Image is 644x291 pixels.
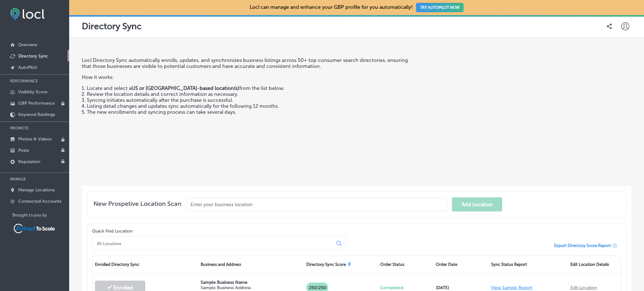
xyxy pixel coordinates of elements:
p: Directory Sync [82,21,142,31]
p: Visibility Score [18,89,47,95]
p: Photos & Videos [18,136,52,142]
p: Sample Business Address [201,285,301,290]
input: Enter your business location [186,198,447,211]
p: Posts [18,148,29,153]
p: Locl Directory Sync automatically enrolls, updates, and synchronizes business listings across 50+... [82,57,408,69]
p: Overview [18,42,37,47]
p: Directory Sync [18,53,48,59]
a: View Sample Report [491,285,532,290]
p: Reputation [18,159,40,164]
p: GBP Performance [18,101,55,106]
p: Completed [380,285,430,290]
p: How it works: [82,69,408,80]
a: Edit Location [570,285,597,290]
li: Review the location details and correct information as necessary. [87,91,408,97]
button: TRY AUTOPILOT NOW [416,3,464,12]
div: Enrolled Directory Sync [92,256,198,273]
span: New Prospetive Location Scan [93,200,181,211]
div: Sync Status Report [489,256,568,273]
label: Quick Find Location [92,228,132,234]
p: Sample Business Name [201,280,301,285]
div: Order Status [378,256,433,273]
li: Locate and select a from the list below. [87,85,408,91]
p: Brought to you by [12,213,69,217]
li: Listing detail changes and updates sync automatically for the following 12 months. [87,103,408,109]
iframe: Locl: Directory Sync Overview [414,57,631,179]
p: AutoPilot [18,65,37,70]
div: Order Date [433,256,489,273]
div: Directory Sync Score [304,256,378,273]
div: Business and Address [198,256,304,273]
p: Connected Accounts [18,199,61,204]
button: Add Location [452,197,502,211]
p: Keyword Rankings [18,112,55,117]
div: Edit Location Details [568,256,621,273]
span: Export Directory Score Report [554,243,611,248]
img: Attract To Scale [12,222,56,234]
li: The new enrollments and syncing process can take several days. [87,109,408,115]
input: All Locations [96,241,331,246]
li: Syncing initiates automatically after the purchase is successful. [87,97,408,103]
p: Manage Locations [18,187,55,193]
img: fda3e92497d09a02dc62c9cd864e3231.png [10,8,45,20]
strong: US or [GEOGRAPHIC_DATA]-based location(s) [131,85,239,91]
